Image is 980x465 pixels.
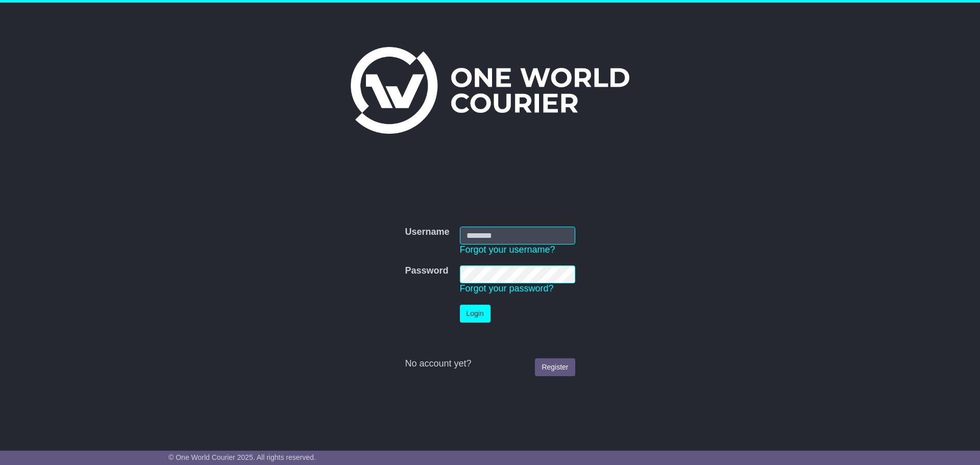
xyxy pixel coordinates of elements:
button: Login [460,305,491,323]
label: Password [405,265,448,277]
img: One World [351,47,629,134]
a: Forgot your password? [460,283,554,293]
a: Register [535,358,575,376]
a: Forgot your username? [460,244,555,255]
label: Username [405,227,449,238]
span: © One World Courier 2025. All rights reserved. [168,453,316,461]
div: No account yet? [405,358,575,370]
